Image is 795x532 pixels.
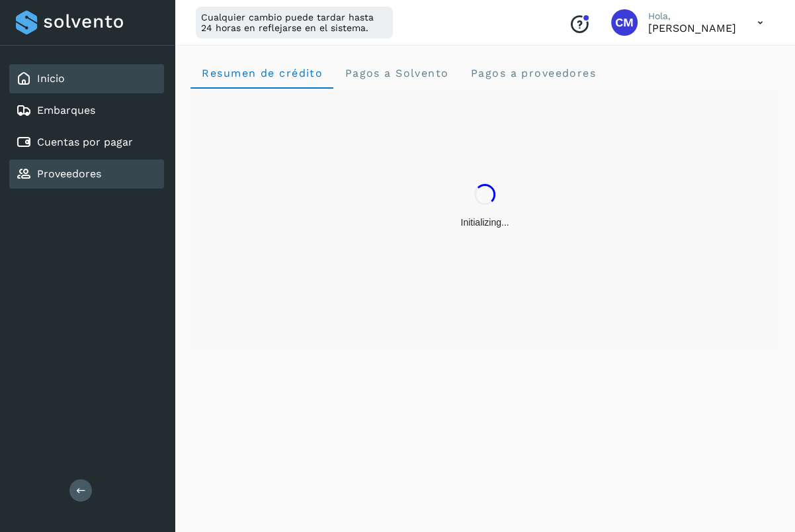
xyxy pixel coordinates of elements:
span: Resumen de crédito [201,67,323,79]
div: Embarques [9,96,164,125]
p: Hola, [648,11,736,22]
a: Inicio [37,72,65,85]
span: Pagos a Solvento [344,67,448,79]
a: Cuentas por pagar [37,136,133,148]
a: Proveedores [37,167,101,180]
div: Cualquier cambio puede tardar hasta 24 horas en reflejarse en el sistema. [196,7,393,38]
div: Cuentas por pagar [9,128,164,157]
a: Embarques [37,104,95,116]
div: Proveedores [9,159,164,189]
p: Cynthia Mendoza [648,22,736,34]
div: Inicio [9,64,164,93]
span: Pagos a proveedores [470,67,596,79]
